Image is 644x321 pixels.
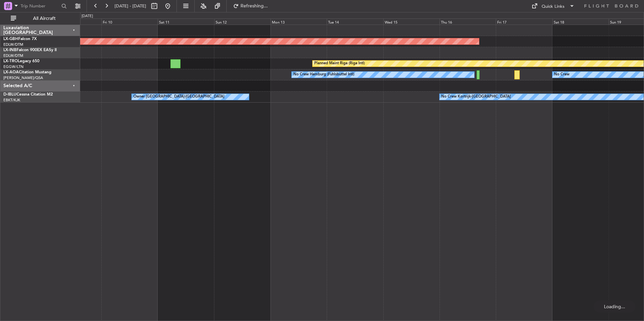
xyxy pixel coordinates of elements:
[214,19,270,25] div: Sun 12
[3,98,20,103] a: EBKT/KJK
[552,19,609,25] div: Sat 18
[496,19,552,25] div: Fri 17
[3,37,37,41] a: LX-GBHFalcon 7X
[21,1,59,11] input: Trip Number
[441,92,511,102] div: No Crew Kortrijk-[GEOGRAPHIC_DATA]
[133,92,224,102] div: Owner [GEOGRAPHIC_DATA]-[GEOGRAPHIC_DATA]
[240,4,268,8] span: Refreshing...
[3,37,18,41] span: LX-GBH
[327,19,383,25] div: Tue 14
[230,1,270,11] button: Refreshing...
[3,42,23,47] a: EDLW/DTM
[3,48,17,52] span: LX-INB
[554,70,570,80] div: No Crew
[270,19,327,25] div: Mon 13
[3,53,23,58] a: EDLW/DTM
[101,19,158,25] div: Fri 10
[3,64,24,69] a: EGGW/LTN
[528,1,578,11] button: Quick Links
[3,70,19,74] span: LX-AOA
[115,3,146,9] span: [DATE] - [DATE]
[82,13,93,19] div: [DATE]
[293,70,354,80] div: No Crew Hamburg (Fuhlsbuttel Intl)
[3,59,18,63] span: LX-TRO
[3,93,53,97] a: D-IBLUCessna Citation M2
[158,19,214,25] div: Sat 11
[18,16,71,21] span: All Aircraft
[593,300,636,313] div: Loading...
[7,13,73,24] button: All Aircraft
[440,19,496,25] div: Thu 16
[3,70,52,74] a: LX-AOACitation Mustang
[3,75,43,80] a: [PERSON_NAME]/QSA
[3,48,57,52] a: LX-INBFalcon 900EX EASy II
[383,19,440,25] div: Wed 15
[3,59,39,63] a: LX-TROLegacy 650
[3,93,17,97] span: D-IBLU
[542,3,565,10] div: Quick Links
[314,59,365,69] div: Planned Maint Riga (Riga Intl)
